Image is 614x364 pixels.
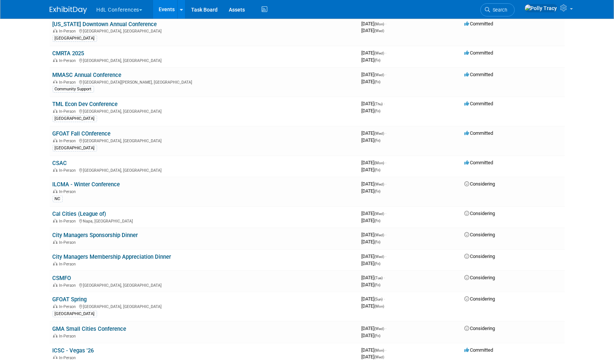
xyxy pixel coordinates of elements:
img: In-Person Event [53,168,57,172]
img: In-Person Event [53,58,57,62]
span: Committed [465,21,493,27]
a: ILCMA - Winter Conference [53,181,120,188]
span: In-Person [59,283,78,288]
span: - [386,130,387,136]
span: (Wed) [375,29,384,33]
span: [DATE] [362,354,384,360]
a: ICSC - Vegas '26 [53,347,94,354]
div: [GEOGRAPHIC_DATA], [GEOGRAPHIC_DATA] [53,108,356,114]
span: (Sun) [375,297,383,301]
div: [GEOGRAPHIC_DATA] [53,311,97,317]
a: Search [480,3,515,16]
span: [DATE] [362,347,387,353]
div: NC [53,196,63,202]
img: In-Person Event [53,109,57,113]
span: [DATE] [362,21,387,27]
span: In-Person [59,355,78,360]
a: CSMFO [53,275,71,281]
span: In-Person [59,168,78,173]
span: [DATE] [362,101,385,106]
span: (Fri) [375,219,381,223]
span: Committed [465,347,493,353]
img: In-Person Event [53,304,57,308]
span: [DATE] [362,160,387,165]
span: In-Person [59,189,78,194]
div: [GEOGRAPHIC_DATA][PERSON_NAME], [GEOGRAPHIC_DATA] [53,79,356,85]
span: - [386,232,387,237]
span: In-Person [59,80,78,85]
span: [DATE] [362,232,387,237]
img: In-Person Event [53,334,57,337]
span: (Fri) [375,80,381,84]
img: In-Person Event [53,240,57,244]
span: In-Person [59,334,78,339]
span: (Fri) [375,334,381,338]
span: In-Person [59,262,78,267]
div: [GEOGRAPHIC_DATA], [GEOGRAPHIC_DATA] [53,137,356,143]
a: City Managers Sponsorship Dinner [53,232,138,239]
span: Considering [465,253,495,259]
img: In-Person Event [53,139,57,142]
span: In-Person [59,304,78,309]
a: MMASC Annual Conference [53,72,122,78]
span: (Thu) [375,102,383,106]
span: [DATE] [362,137,381,143]
span: (Wed) [375,212,384,216]
img: In-Person Event [53,189,57,193]
span: - [384,296,385,302]
a: Cal Cities (League of) [53,211,106,217]
span: (Wed) [375,73,384,77]
div: [GEOGRAPHIC_DATA], [GEOGRAPHIC_DATA] [53,282,356,288]
span: (Fri) [375,168,381,172]
span: (Fri) [375,283,381,287]
span: [DATE] [362,72,387,77]
span: [DATE] [362,130,387,136]
span: - [384,101,385,106]
span: Committed [465,160,493,165]
span: (Fri) [375,189,381,193]
span: - [386,211,387,216]
span: Considering [465,275,495,280]
span: [DATE] [362,28,384,33]
a: CSAC [53,160,67,167]
span: [DATE] [362,57,381,63]
span: Committed [465,130,493,136]
span: (Wed) [375,327,384,331]
span: (Wed) [375,355,384,359]
span: [DATE] [362,296,385,302]
span: - [386,160,387,165]
span: (Fri) [375,109,381,113]
span: (Wed) [375,51,384,55]
span: [DATE] [362,333,381,338]
span: (Tue) [375,276,383,280]
span: [DATE] [362,108,381,113]
span: - [384,275,385,280]
a: GMA Small Cities Conference [53,326,127,332]
img: Polly Tracy [524,4,558,12]
span: (Fri) [375,58,381,62]
span: [DATE] [362,188,381,194]
div: Napa, [GEOGRAPHIC_DATA] [53,218,356,224]
span: [DATE] [362,50,387,56]
span: (Wed) [375,255,384,259]
span: Considering [465,326,495,331]
div: [GEOGRAPHIC_DATA], [GEOGRAPHIC_DATA] [53,57,356,63]
span: [DATE] [362,181,387,187]
a: TML Econ Dev Conference [53,101,118,108]
img: In-Person Event [53,283,57,287]
span: [DATE] [362,303,384,309]
span: (Fri) [375,139,381,143]
span: Committed [465,50,493,56]
span: In-Person [59,29,78,34]
span: Considering [465,211,495,216]
a: GFOAT Spring [53,296,87,303]
div: [GEOGRAPHIC_DATA] [53,35,97,42]
span: - [386,50,387,56]
div: [GEOGRAPHIC_DATA] [53,115,97,122]
span: - [386,347,387,353]
img: In-Person Event [53,262,57,265]
span: (Mon) [375,161,384,165]
span: [DATE] [362,79,381,84]
span: Search [490,7,508,13]
span: [DATE] [362,275,385,280]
